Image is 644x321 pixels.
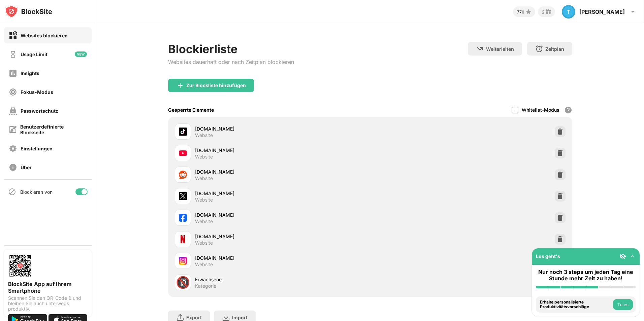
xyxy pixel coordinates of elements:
div: Zeitplan [545,46,564,52]
div: Website [195,175,213,181]
div: Fokus-Modus [21,89,53,95]
img: favicons [179,149,187,157]
img: omni-setup-toggle.svg [629,253,636,260]
div: Website [195,154,213,160]
div: [DOMAIN_NAME] [195,125,370,132]
button: Tu es [613,299,633,310]
div: Import [232,315,248,320]
img: favicons [179,128,187,136]
img: eye-not-visible.svg [619,253,626,260]
div: Los geht's [536,253,560,259]
img: reward-small.svg [544,8,552,16]
div: [DOMAIN_NAME] [195,211,370,218]
img: favicons [179,171,187,179]
div: Website [195,261,213,267]
img: insights-off.svg [9,69,17,77]
div: Blockieren von [20,189,53,195]
div: [PERSON_NAME] [579,8,625,15]
img: settings-off.svg [9,144,17,153]
img: favicons [179,257,187,265]
div: Website [195,240,213,246]
div: [DOMAIN_NAME] [195,190,370,197]
div: [DOMAIN_NAME] [195,147,370,154]
div: 2 [542,9,544,14]
img: password-protection-off.svg [9,107,17,115]
div: [DOMAIN_NAME] [195,233,370,240]
div: Gesperrte Elemente [168,107,214,113]
img: new-icon.svg [75,51,87,57]
div: Website [195,132,213,138]
div: [DOMAIN_NAME] [195,254,370,261]
div: Websites blockieren [21,33,68,38]
img: customize-block-page-off.svg [9,126,17,134]
div: Passwortschutz [21,108,58,114]
img: logo-blocksite.svg [5,5,52,18]
img: blocking-icon.svg [8,188,16,196]
div: Weiterleiten [486,46,514,52]
div: Benutzerdefinierte Blockseite [20,124,87,135]
div: Über [21,165,32,170]
img: favicons [179,192,187,200]
div: Blockierliste [168,42,294,56]
img: time-usage-off.svg [9,50,17,59]
div: Website [195,197,213,203]
div: Websites dauerhaft oder nach Zeitplan blockieren [168,59,294,65]
div: Usage Limit [21,51,47,57]
div: Nur noch 3 steps um jeden Tag eine Stunde mehr Zeit zu haben! [536,269,636,282]
div: Export [186,315,202,320]
div: 770 [517,9,524,14]
div: Einstellungen [21,146,53,151]
img: options-page-qr-code.png [8,254,32,278]
div: Scannen Sie den QR-Code & und bleiben Sie auch unterwegs produktiv. [8,295,88,312]
div: Erhalte personalisierte Produktivitätsvorschläge [540,300,611,310]
div: [DOMAIN_NAME] [195,168,370,175]
div: Zur Blockliste hinzufügen [186,83,246,88]
img: block-on.svg [9,31,17,40]
div: Kategorie [195,283,216,289]
div: T [562,5,575,19]
img: focus-off.svg [9,88,17,96]
img: about-off.svg [9,163,17,172]
div: 🔞 [176,276,190,289]
div: Erwachsene [195,276,370,283]
div: Website [195,218,213,224]
img: favicons [179,235,187,243]
div: Whitelist-Modus [522,107,559,113]
img: points-small.svg [524,8,533,16]
div: BlockSite App auf Ihrem Smartphone [8,281,88,294]
img: favicons [179,214,187,222]
div: Insights [21,70,39,76]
